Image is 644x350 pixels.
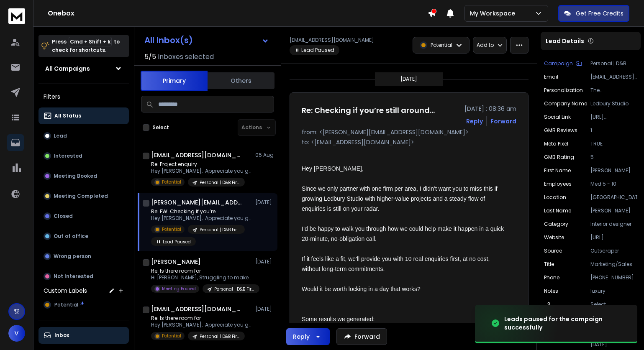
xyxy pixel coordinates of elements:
p: Interested [54,153,82,159]
button: All Status [38,107,129,124]
p: Hey [PERSON_NAME], Appreciate you getting back. hehe... [151,215,251,222]
p: My Workspace [470,9,518,18]
img: logo [8,8,25,24]
p: Re: Is there room for [151,315,251,322]
p: Get Free Credits [576,9,623,18]
p: GMB Reviews [544,127,577,134]
p: 5 [590,154,637,161]
img: image [475,299,559,348]
span: Some results we generated: [302,316,375,322]
p: All Status [54,112,81,119]
button: Reply [286,328,330,345]
p: Out of office [54,233,88,240]
p: The [PERSON_NAME] Harbour kitchen project [590,87,637,94]
p: [DATE] [400,76,417,82]
button: Interested [38,148,129,164]
h1: [PERSON_NAME][EMAIL_ADDRESS][DOMAIN_NAME] [151,198,243,207]
button: Campaign [544,60,582,67]
p: TRUE [590,141,637,147]
p: [DATE] : 08:36 am [464,105,516,113]
p: Outscraper [590,248,637,254]
p: Personal | D&B Firms | 10 Leads [200,333,240,340]
p: [DATE] [255,258,274,265]
button: Meeting Booked [38,168,129,184]
div: Reply [293,332,310,341]
p: [GEOGRAPHIC_DATA] [590,194,637,201]
h3: Filters [38,91,129,102]
p: [URL][DOMAIN_NAME] [590,114,637,120]
button: Get Free Credits [558,5,629,22]
p: to: <[EMAIL_ADDRESS][DOMAIN_NAME]> [302,138,516,146]
span: Would it be worth locking in a day that works? [302,286,421,292]
p: location [544,194,566,201]
button: Lead [38,128,129,144]
h1: [EMAIL_ADDRESS][DOMAIN_NAME] [151,151,243,159]
p: Personal | D&B Firms | 10 Leads [590,60,637,67]
p: Company Name [544,100,587,107]
p: 1 [590,127,637,134]
p: Personalization [544,87,583,94]
p: [EMAIL_ADDRESS][DOMAIN_NAME] [590,74,637,80]
p: Not Interested [54,273,93,280]
span: Potential [54,301,78,308]
p: Hey [PERSON_NAME], Appreciate you getting back. I'll [151,168,251,174]
p: Social Link [544,114,571,120]
button: Forward [336,328,387,345]
h1: Onebox [48,8,428,18]
button: Meeting Completed [38,188,129,204]
p: First Name [544,167,571,174]
p: luxury [590,288,637,294]
button: Not Interested [38,268,129,285]
p: Meeting Completed [54,193,108,199]
p: [PERSON_NAME] [590,207,637,214]
p: Hey [PERSON_NAME], Appreciate you getting back. I'll [151,322,251,328]
button: Out of office [38,228,129,245]
p: website [544,234,564,241]
p: [PHONE_NUMBER] [590,274,637,281]
span: If it feels like a fit, we'll provide you with 10 real enquiries first, at no cost, without long-... [302,255,491,272]
button: Reply [466,117,483,125]
p: Lead Paused [163,239,191,245]
span: I’d be happy to walk you through how we could help make it happen in a quick 20-minute, no-obliga... [302,225,505,242]
p: Personal | D&B Firms | 10 Leads [200,179,240,186]
button: Closed [38,208,129,225]
p: Hi [PERSON_NAME], Struggling to make contact, [151,274,251,281]
p: Re: Project enquiry [151,161,251,168]
p: Category [544,221,568,227]
p: Re: FW: Checking if you’re [151,208,251,215]
button: V [8,325,25,342]
p: Marketing/Sales [590,261,637,268]
label: Select [153,124,169,131]
button: Others [208,72,275,90]
h1: [EMAIL_ADDRESS][DOMAIN_NAME] [151,305,243,313]
p: Personal | D&B Firms | 10 Leads [214,286,254,292]
p: [DATE] [255,199,274,206]
h1: Re: Checking if you’re still around... [302,105,435,116]
p: Interior designer [590,221,637,227]
p: Meta Pixel [544,141,568,147]
p: Last Name [544,207,571,214]
h3: Custom Labels [44,286,87,295]
div: Forward [490,117,516,125]
p: [PERSON_NAME] [590,167,637,174]
p: Employees [544,181,572,187]
p: from: <[PERSON_NAME][EMAIL_ADDRESS][DOMAIN_NAME]> [302,128,516,136]
button: Potential [38,296,129,313]
div: Leads paused for the campaign successfully [504,315,627,332]
p: [URL][DOMAIN_NAME] [590,234,637,241]
p: Lead Details [546,37,584,45]
h1: [PERSON_NAME] [151,258,201,266]
p: Add to [477,42,494,49]
button: Primary [141,71,208,91]
p: Phone [544,274,559,281]
p: Potential [431,42,452,49]
span: Hey [PERSON_NAME], [302,165,364,172]
p: Re: Is there room for [151,268,251,274]
span: Cmd + Shift + k [69,37,112,46]
p: 05 Aug [255,152,274,158]
p: title [544,261,554,268]
p: Email [544,74,558,80]
p: Press to check for shortcuts. [52,38,120,54]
